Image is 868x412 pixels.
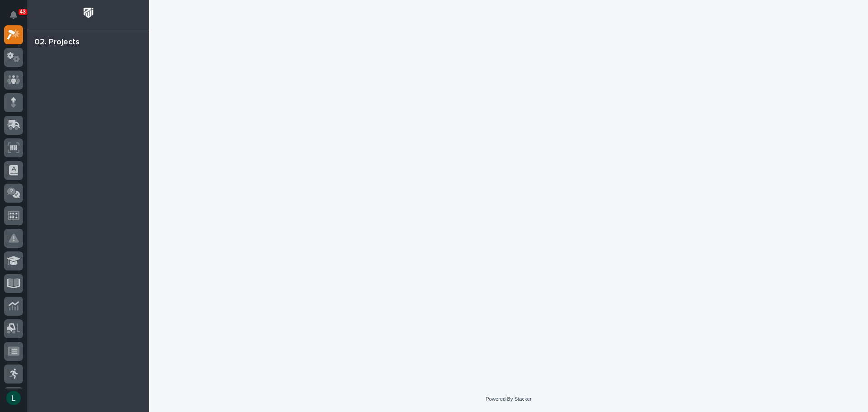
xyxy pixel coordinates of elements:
img: Workspace Logo [80,5,97,21]
div: 02. Projects [34,38,80,47]
p: 43 [20,9,26,15]
a: Powered By Stacker [486,396,531,402]
button: users-avatar [4,388,23,407]
button: Notifications [4,5,23,24]
div: Notifications43 [11,11,23,25]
